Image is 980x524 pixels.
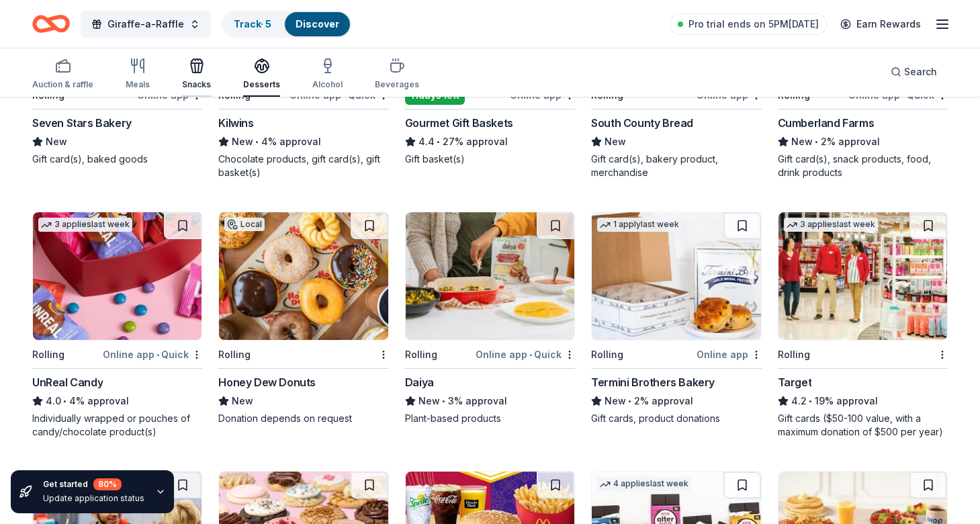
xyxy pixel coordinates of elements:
img: Image for Target [778,212,947,340]
div: Gift card(s), snack products, food, drink products [778,152,948,179]
div: 27% approval [405,134,575,150]
div: Cumberland Farms [778,115,875,131]
a: Image for UnReal Candy3 applieslast weekRollingOnline app•QuickUnReal Candy4.0•4% approvalIndivid... [32,212,202,439]
div: Rolling [778,347,810,363]
div: 4% approval [218,134,388,150]
span: • [529,349,532,360]
span: • [815,136,818,147]
span: • [902,90,905,101]
a: Image for Target3 applieslast weekRollingTarget4.2•19% approvalGift cards ($50-100 value, with a ... [778,212,948,439]
button: Snacks [182,52,211,97]
div: Donation depends on request [218,412,388,425]
div: Gift basket(s) [405,152,575,166]
div: Honey Dew Donuts [218,374,316,390]
div: Kilwins [218,115,253,131]
div: Online app Quick [103,346,202,363]
img: Image for Termini Brothers Bakery [592,212,760,340]
div: Individually wrapped or pouches of candy/chocolate product(s) [32,412,202,439]
button: Alcohol [312,52,343,97]
img: Image for Daiya [406,212,574,340]
span: Pro trial ends on 5PM[DATE] [688,16,819,32]
div: 4% approval [32,393,202,409]
span: New [46,134,67,150]
div: Rolling [218,347,251,363]
span: Giraffe-a-Raffle [107,16,184,32]
div: Chocolate products, gift card(s), gift basket(s) [218,152,388,179]
div: Gourmet Gift Baskets [405,115,513,131]
span: 4.0 [46,393,61,409]
div: Rolling [591,347,623,363]
span: 4.4 [418,134,435,150]
button: Meals [126,52,150,97]
div: Daiya [405,374,434,390]
div: 1 apply last week [597,218,682,232]
div: Online app Quick [476,346,575,363]
div: Auction & raffle [32,79,93,90]
div: Gift cards, product donations [591,412,761,425]
button: Auction & raffle [32,52,93,97]
a: Image for Honey Dew DonutsLocalRollingHoney Dew DonutsNewDonation depends on request [218,212,388,425]
span: • [809,396,812,406]
div: Beverages [375,79,419,90]
img: Image for Honey Dew Donuts [219,212,388,340]
div: Desserts [243,79,280,90]
div: Rolling [405,347,437,363]
div: Termini Brothers Bakery [591,374,715,390]
div: 4 applies last week [597,477,691,491]
a: Home [32,8,70,40]
div: 3 applies last week [38,218,132,232]
div: Alcohol [312,79,343,90]
img: Image for UnReal Candy [33,212,202,340]
a: Track· 5 [234,18,271,30]
button: Beverages [375,52,419,97]
div: Local [224,218,265,231]
div: 80 % [93,478,122,490]
span: • [437,136,440,147]
span: Search [904,64,937,80]
span: • [343,90,346,101]
span: • [442,396,445,406]
a: Image for Termini Brothers Bakery1 applylast weekRollingOnline appTermini Brothers BakeryNew•2% a... [591,212,761,425]
span: New [605,134,626,150]
div: 19% approval [778,393,948,409]
div: Gift card(s), bakery product, merchandise [591,152,761,179]
button: Desserts [243,52,280,97]
div: Snacks [182,79,211,90]
span: New [605,393,626,409]
div: 2% approval [591,393,761,409]
a: Earn Rewards [832,12,929,36]
span: • [63,396,66,406]
div: Rolling [32,347,64,363]
span: New [232,393,253,409]
span: • [256,136,259,147]
div: Gift cards ($50-100 value, with a maximum donation of $500 per year) [778,412,948,439]
a: Pro trial ends on 5PM[DATE] [670,13,827,35]
div: Target [778,374,812,390]
div: 3 applies last week [784,218,878,232]
button: Giraffe-a-Raffle [81,11,211,38]
div: Meals [126,79,150,90]
div: Seven Stars Bakery [32,115,132,131]
div: Gift card(s), baked goods [32,152,202,166]
div: Online app [697,346,762,363]
span: 4.2 [791,393,807,409]
span: • [629,396,632,406]
a: Image for DaiyaRollingOnline app•QuickDaiyaNew•3% approvalPlant-based products [405,212,575,425]
div: 2% approval [778,134,948,150]
div: 3% approval [405,393,575,409]
a: Discover [296,18,339,30]
button: Search [880,58,948,85]
div: Update application status [43,493,144,504]
span: • [157,349,159,360]
div: Get started [43,478,144,490]
span: New [791,134,813,150]
span: New [418,393,440,409]
div: UnReal Candy [32,374,103,390]
span: New [232,134,253,150]
button: Track· 5Discover [222,11,351,38]
div: Plant-based products [405,412,575,425]
div: South County Bread [591,115,693,131]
